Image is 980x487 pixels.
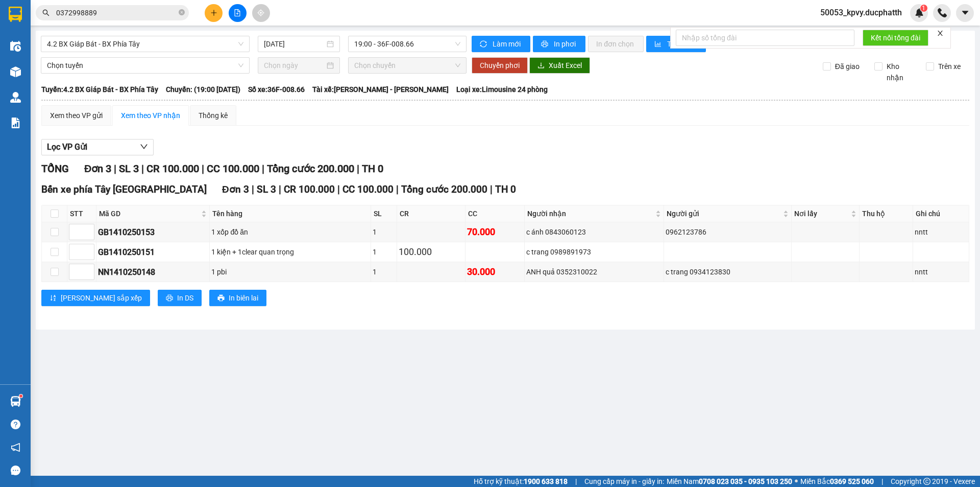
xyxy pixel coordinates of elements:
[98,226,208,239] div: GB1410250153
[527,208,653,219] span: Người nhận
[41,85,158,94] b: Tuyến: 4.2 BX Giáp Bát - BX Phía Tây
[937,30,944,37] span: close
[267,163,354,175] span: Tổng cước 200.000
[222,183,249,195] span: Đơn 3
[229,292,258,304] span: In biên lai
[229,4,247,22] button: file-add
[217,294,225,303] span: printer
[699,477,792,485] strong: 0708 023 035 - 0935 103 250
[262,163,264,175] span: |
[795,479,798,483] span: ⚪️
[98,266,208,279] div: NN1410250148
[915,226,967,238] div: nntt
[956,4,974,22] button: caret-down
[96,242,210,262] td: GB1410250151
[373,246,395,258] div: 1
[41,163,69,175] span: TỔNG
[362,163,383,175] span: TH 0
[667,208,781,219] span: Người gửi
[202,163,204,175] span: |
[9,7,22,22] img: logo-vxr
[812,6,910,19] span: 50053_kpvy.ducphatth
[938,8,947,17] img: phone-icon
[456,84,548,95] span: Loại xe: Limousine 24 phòng
[211,266,369,277] div: 1 pbi
[47,58,243,73] span: Chọn tuyến
[11,443,20,452] span: notification
[646,36,706,52] button: bar-chartThống kê
[667,476,792,487] span: Miền Nam
[922,5,925,12] span: 1
[10,118,21,128] img: solution-icon
[47,141,87,153] span: Lọc VP Gửi
[234,9,241,16] span: file-add
[472,57,528,74] button: Chuyển phơi
[179,8,185,18] span: close-circle
[354,36,460,52] span: 19:00 - 36F-008.66
[10,92,21,103] img: warehouse-icon
[264,38,325,50] input: 14/10/2025
[467,225,523,239] div: 70.000
[881,476,883,487] span: |
[199,110,228,121] div: Thống kê
[490,183,493,195] span: |
[50,294,57,303] span: sort-ascending
[800,476,874,487] span: Miền Bắc
[373,226,395,238] div: 1
[934,61,965,72] span: Trên xe
[371,205,397,222] th: SL
[342,183,394,195] span: CC 100.000
[10,396,21,407] img: warehouse-icon
[248,84,305,95] span: Số xe: 36F-008.66
[141,163,144,175] span: |
[396,183,399,195] span: |
[871,32,920,43] span: Kết nối tổng đài
[537,62,545,70] span: download
[883,61,918,83] span: Kho nhận
[61,292,142,304] span: [PERSON_NAME] sắp xếp
[357,163,359,175] span: |
[495,183,516,195] span: TH 0
[121,110,180,121] div: Xem theo VP nhận
[666,266,790,277] div: c trang 0934123830
[67,205,96,222] th: STT
[401,183,487,195] span: Tổng cước 200.000
[915,8,924,17] img: icon-new-feature
[211,246,369,258] div: 1 kiện + 1clear quan trọng
[252,183,254,195] span: |
[96,222,210,242] td: GB1410250153
[210,9,217,16] span: plus
[399,245,464,259] div: 100.000
[166,84,240,95] span: Chuyến: (19:00 [DATE])
[465,205,525,222] th: CC
[920,5,927,12] sup: 1
[19,395,22,398] sup: 1
[863,30,928,46] button: Kết nối tổng đài
[860,205,913,222] th: Thu hộ
[42,9,50,16] span: search
[284,183,335,195] span: CR 100.000
[84,163,111,175] span: Đơn 3
[11,466,20,475] span: message
[205,4,223,22] button: plus
[474,476,568,487] span: Hỗ trợ kỹ thuật:
[549,60,582,71] span: Xuất Excel
[524,477,568,485] strong: 1900 633 818
[41,183,207,195] span: Bến xe phía Tây [GEOGRAPHIC_DATA]
[98,246,208,259] div: GB1410250151
[99,208,199,219] span: Mã GD
[179,9,185,15] span: close-circle
[166,294,173,303] span: printer
[794,208,849,219] span: Nơi lấy
[575,476,577,487] span: |
[10,41,21,52] img: warehouse-icon
[252,4,270,22] button: aim
[207,163,259,175] span: CC 100.000
[526,246,662,258] div: c trang 0989891973
[47,36,243,52] span: 4.2 BX Giáp Bát - BX Phía Tây
[119,163,139,175] span: SL 3
[915,266,967,277] div: nntt
[337,183,340,195] span: |
[373,266,395,277] div: 1
[666,226,790,238] div: 0962123786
